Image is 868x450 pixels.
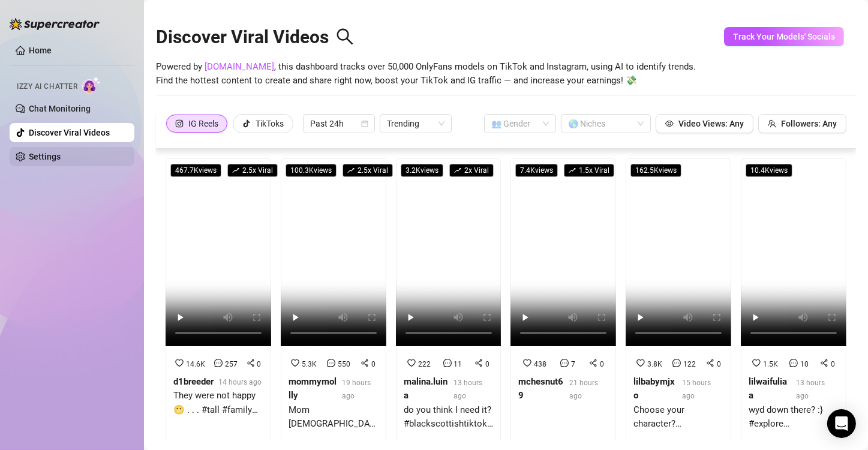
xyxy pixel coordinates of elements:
button: Followers: Any [758,114,846,133]
div: TikToks [256,115,284,133]
span: 0 [371,360,376,368]
span: 21 hours ago [569,379,598,400]
span: 7.4K views [515,164,558,177]
span: share-alt [589,359,597,367]
span: tik-tok [242,119,251,128]
span: heart [523,359,531,367]
span: share-alt [820,359,828,367]
span: share-alt [247,359,255,367]
span: share-alt [474,359,483,367]
span: rise [347,167,355,174]
span: eye [665,119,674,128]
button: Video Views: Any [656,114,753,133]
span: rise [232,167,239,174]
div: IG Reels [188,115,218,133]
a: 162.5Kviews3.8K1220lilbabymjxo15 hours agoChoose your character? @xo_rybaby2.0 @fitkaitlynxoxo @s... [626,158,731,448]
span: Trending [387,115,444,133]
span: Powered by , this dashboard tracks over 50,000 OnlyFans models on TikTok and Instagram, using AI ... [156,60,696,88]
span: 122 [683,360,696,368]
div: do you think I need it? #blackscottishtiktok #tiktokshoplabordaysale #zestapp #destinyrising [404,403,494,431]
span: 100.3K views [286,164,337,177]
span: 2 x Viral [449,164,494,177]
a: 3.2Kviewsrise2x Viral222110malina.luina13 hours agodo you think I need it? #blackscottishtiktok #... [396,158,501,448]
span: instagram [175,119,184,128]
span: 162.5K views [630,164,681,177]
div: Open Intercom Messenger [827,409,856,438]
span: message [327,359,335,367]
a: 10.4Kviews1.5K100lilwaifuliaa13 hours agowyd down there? :} #explore #explorepage #altgirl [741,158,846,448]
span: heart [175,359,184,367]
span: 13 hours ago [796,379,825,400]
strong: mchesnut69 [518,376,563,401]
span: 5.3K [302,360,317,368]
span: heart [636,359,645,367]
span: 550 [338,360,350,368]
span: 11 [454,360,462,368]
span: 438 [534,360,546,368]
span: message [789,359,798,367]
span: 10.4K views [746,164,792,177]
a: Chat Monitoring [29,104,91,113]
span: message [443,359,452,367]
a: [DOMAIN_NAME] [205,61,274,72]
span: 1.5K [763,360,778,368]
a: Discover Viral Videos [29,128,110,137]
span: 3.8K [647,360,662,368]
span: 2.5 x Viral [227,164,278,177]
span: 14 hours ago [218,378,262,386]
span: 0 [831,360,835,368]
span: 19 hours ago [342,379,371,400]
span: 14.6K [186,360,205,368]
a: 100.3Kviewsrise2.5x Viral5.3K5500mommymollly19 hours agoMom [DEMOGRAPHIC_DATA], Daughter [DEMOGRA... [281,158,386,448]
span: message [560,359,569,367]
span: 467.7K views [170,164,221,177]
span: Track Your Models' Socials [733,32,835,41]
strong: lilbabymjxo [633,376,675,401]
button: Track Your Models' Socials [724,27,844,46]
span: calendar [361,120,368,127]
div: wyd down there? :} #explore #explorepage #altgirl [749,403,839,431]
span: Past 24h [310,115,368,133]
a: 467.7Kviewsrise2.5x Viral14.6K2570d1breeder14 hours agoThey were not happy😬 . . . #tall #family #... [166,158,271,448]
span: Followers: Any [781,119,837,128]
div: Mom [DEMOGRAPHIC_DATA], Daughter [DEMOGRAPHIC_DATA] [289,403,379,431]
span: 15 hours ago [683,379,711,400]
span: team [768,119,776,128]
span: heart [407,359,416,367]
span: search [336,28,354,46]
span: 257 [225,360,238,368]
span: share-alt [361,359,369,367]
span: heart [291,359,299,367]
span: 10 [800,360,809,368]
span: heart [752,359,761,367]
strong: malina.luina [404,376,447,401]
span: 0 [717,360,721,368]
span: 2.5 x Viral [343,164,393,177]
span: 0 [600,360,604,368]
span: message [214,359,223,367]
a: Settings [29,152,61,161]
div: They were not happy😬 . . . #tall #family #fail #funny #comedy [173,389,263,417]
strong: d1breeder [173,376,214,387]
a: Home [29,46,52,55]
span: Video Views: Any [678,119,744,128]
span: 0 [257,360,262,368]
span: Izzy AI Chatter [17,81,77,92]
span: 7 [571,360,575,368]
span: 222 [418,360,431,368]
span: 13 hours ago [453,379,482,400]
span: 0 [485,360,489,368]
span: message [672,359,681,367]
span: 1.5 x Viral [564,164,614,177]
span: rise [454,167,461,174]
a: 7.4Kviewsrise1.5x Viral43870mchesnut6921 hours ago [510,158,616,448]
span: 3.2K views [401,164,443,177]
div: Choose your character? @xo_rybaby2.0 @fitkaitlynxoxo @stretch_withv @lilbabymjxo [633,403,723,431]
span: share-alt [706,359,714,367]
img: AI Chatter [82,76,101,94]
strong: mommymollly [289,376,337,401]
strong: lilwaifuliaa [749,376,787,401]
h2: Discover Viral Videos [156,26,354,49]
span: rise [569,167,576,174]
img: logo-BBDzfeDw.svg [10,18,100,30]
